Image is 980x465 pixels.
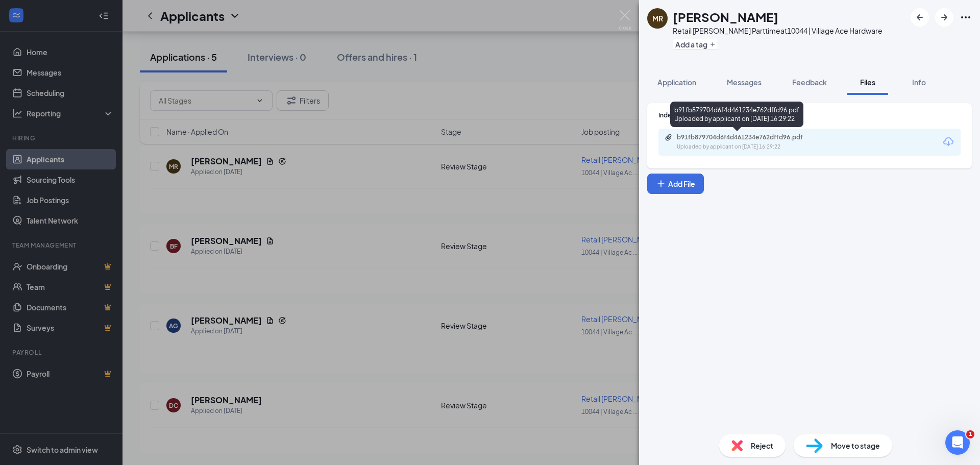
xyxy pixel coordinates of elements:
svg: ArrowLeftNew [914,11,926,23]
div: MR [652,13,663,23]
span: 1 [966,430,974,438]
span: Files [860,78,875,87]
span: Info [912,78,926,87]
div: Retail [PERSON_NAME] Parttime at 10044 | Village Ace Hardware [673,26,883,36]
span: Feedback [792,78,827,87]
span: Messages [727,78,762,87]
button: Add FilePlus [647,174,704,194]
button: ArrowRight [935,8,953,27]
a: Paperclipb91fb879704d6f4d461234e762dffd96.pdfUploaded by applicant on [DATE] 16:29:22 [665,133,830,151]
div: Indeed Resume [658,111,961,119]
span: Move to stage [831,440,880,451]
svg: Download [942,136,954,148]
button: PlusAdd a tag [673,39,718,50]
svg: Ellipses [960,11,972,23]
div: Uploaded by applicant on [DATE] 16:29:22 [677,143,830,151]
div: b91fb879704d6f4d461234e762dffd96.pdf Uploaded by applicant on [DATE] 16:29:22 [670,102,803,127]
svg: Plus [656,179,666,189]
iframe: Intercom live chat [945,430,970,455]
h1: [PERSON_NAME] [673,8,778,26]
div: b91fb879704d6f4d461234e762dffd96.pdf [677,133,820,141]
button: ArrowLeftNew [911,8,929,27]
span: Reject [751,440,773,451]
span: Application [657,78,696,87]
svg: Paperclip [665,133,673,141]
svg: Plus [709,41,716,47]
svg: ArrowRight [938,11,950,23]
